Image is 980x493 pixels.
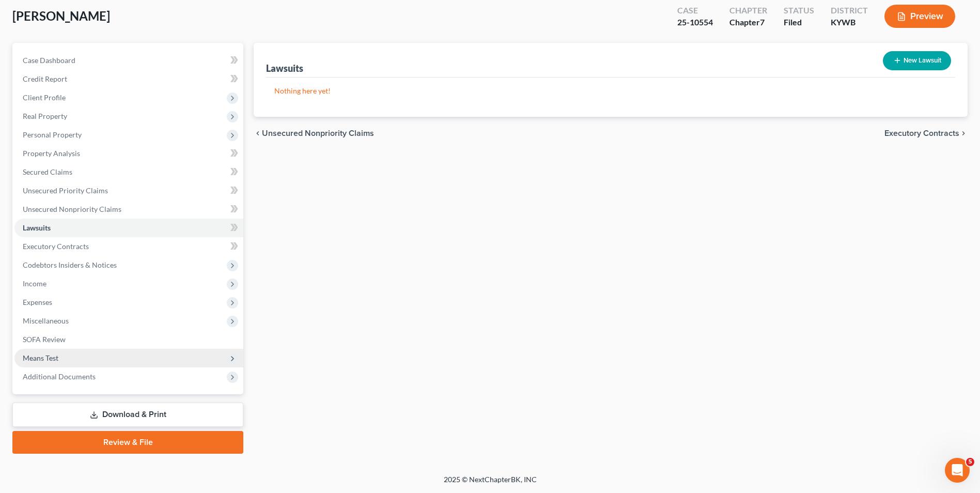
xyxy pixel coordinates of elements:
span: 5 [966,458,974,466]
span: Unsecured Priority Claims [23,186,108,195]
a: Case Dashboard [14,51,243,70]
div: Case [677,5,713,17]
div: Filed [784,17,814,28]
a: Download & Print [12,403,243,427]
span: Additional Documents [23,372,96,381]
a: Lawsuits [14,219,243,237]
span: Secured Claims [23,167,72,176]
span: 7 [760,17,765,27]
div: Chapter [729,17,767,28]
span: Personal Property [23,130,82,139]
span: Unsecured Nonpriority Claims [262,129,374,137]
a: Executory Contracts [14,237,243,256]
a: Unsecured Nonpriority Claims [14,200,243,219]
span: Lawsuits [23,223,51,232]
span: [PERSON_NAME] [12,8,110,23]
button: Executory Contracts chevron_right [884,129,968,137]
a: SOFA Review [14,330,243,349]
div: Chapter [729,5,767,17]
p: Nothing here yet! [274,86,947,96]
span: Executory Contracts [23,242,89,251]
span: Unsecured Nonpriority Claims [23,205,121,213]
button: Preview [884,5,955,28]
span: Codebtors Insiders & Notices [23,260,117,269]
span: Means Test [23,353,58,362]
a: Secured Claims [14,163,243,181]
span: Case Dashboard [23,56,75,65]
button: New Lawsuit [883,51,951,70]
i: chevron_left [254,129,262,137]
a: Credit Report [14,70,243,88]
span: Executory Contracts [884,129,959,137]
iframe: Intercom live chat [945,458,970,483]
div: 25-10554 [677,17,713,28]
a: Property Analysis [14,144,243,163]
a: Unsecured Priority Claims [14,181,243,200]
span: Client Profile [23,93,66,102]
div: Lawsuits [266,62,303,74]
span: Real Property [23,112,67,120]
span: SOFA Review [23,335,66,344]
i: chevron_right [959,129,968,137]
div: District [831,5,868,17]
button: chevron_left Unsecured Nonpriority Claims [254,129,374,137]
span: Credit Report [23,74,67,83]
div: Status [784,5,814,17]
span: Miscellaneous [23,316,69,325]
span: Property Analysis [23,149,80,158]
div: 2025 © NextChapterBK, INC [196,474,785,493]
a: Review & File [12,431,243,454]
div: KYWB [831,17,868,28]
span: Income [23,279,46,288]
span: Expenses [23,298,52,306]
